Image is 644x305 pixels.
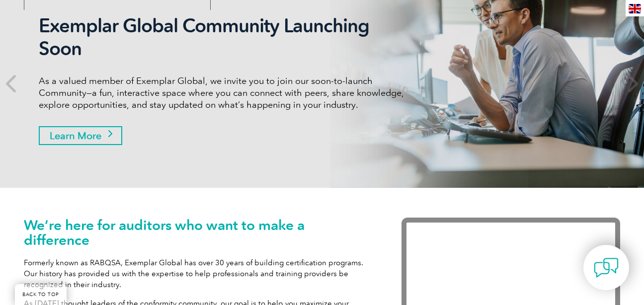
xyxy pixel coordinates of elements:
[594,255,619,280] img: contact-chat.png
[39,126,122,145] a: Learn More
[629,4,641,13] img: en
[39,14,411,60] h2: Exemplar Global Community Launching Soon
[24,218,372,247] h1: We’re here for auditors who want to make a difference
[15,284,67,305] a: BACK TO TOP
[39,75,411,111] p: As a valued member of Exemplar Global, we invite you to join our soon-to-launch Community—a fun, ...
[24,257,372,290] p: Formerly known as RABQSA, Exemplar Global has over 30 years of building certification programs. O...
